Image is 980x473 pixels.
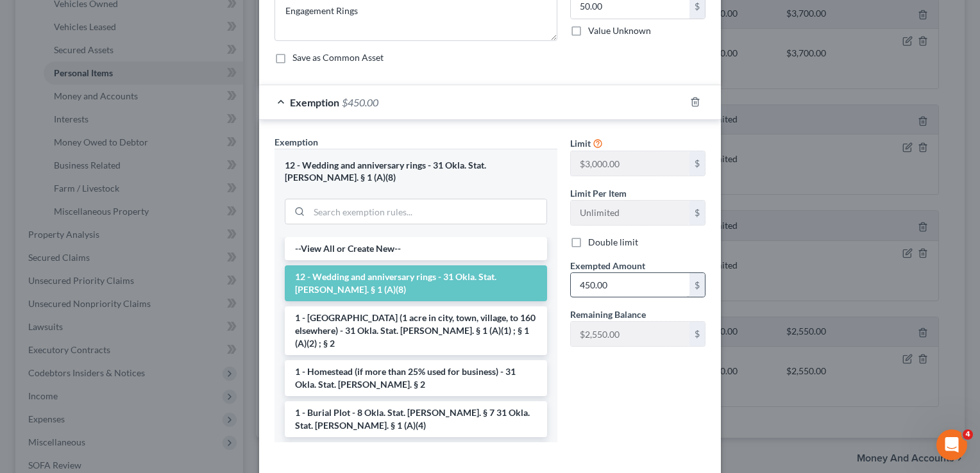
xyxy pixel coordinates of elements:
label: Value Unknown [588,24,651,37]
span: Exemption [275,137,318,147]
label: Remaining Balance [570,308,646,321]
span: 4 [963,429,973,440]
span: Limit [570,138,591,149]
li: 1 - Burial Plot - 8 Okla. Stat. [PERSON_NAME]. § 7 31 Okla. Stat. [PERSON_NAME]. § 1 (A)(4) [285,401,547,437]
label: Save as Common Asset [292,51,384,64]
li: 12 - Wedding and anniversary rings - 31 Okla. Stat. [PERSON_NAME]. § 1 (A)(8) [285,265,547,301]
div: $ [689,273,705,297]
div: $ [689,201,705,225]
input: -- [571,201,689,225]
div: 12 - Wedding and anniversary rings - 31 Okla. Stat. [PERSON_NAME]. § 1 (A)(8) [285,160,547,183]
li: 1 - [GEOGRAPHIC_DATA] (1 acre in city, town, village, to 160 elsewhere) - 31 Okla. Stat. [PERSON_... [285,306,547,355]
li: 1 - Homestead (if more than 25% used for business) - 31 Okla. Stat. [PERSON_NAME]. § 2 [285,360,547,396]
input: -- [571,151,689,176]
input: 0.00 [571,273,689,297]
iframe: Intercom live chat [936,429,967,460]
div: $ [689,322,705,346]
label: Double limit [588,236,638,249]
li: --View All or Create New-- [285,237,547,260]
span: $450.00 [342,96,378,108]
label: Limit Per Item [570,187,627,200]
span: Exemption [290,96,339,108]
input: -- [571,322,689,346]
input: Search exemption rules... [309,199,546,224]
span: Exempted Amount [570,260,645,271]
div: $ [689,151,705,176]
